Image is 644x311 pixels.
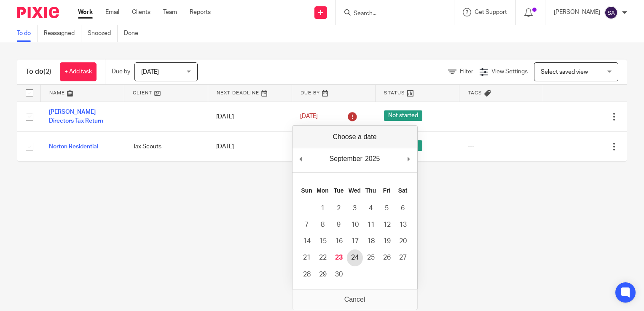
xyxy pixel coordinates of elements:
a: Norton Residential [49,144,98,150]
button: 18 [363,233,379,249]
td: [DATE] [208,102,292,131]
button: 25 [363,249,379,266]
a: Reassigned [44,25,81,42]
a: [PERSON_NAME] Directors Tax Return [49,109,103,123]
button: 12 [379,217,395,233]
a: Reports [190,8,211,16]
td: [DATE] [208,131,292,161]
button: 10 [347,217,363,233]
p: [PERSON_NAME] [554,8,600,16]
button: 22 [315,249,331,266]
button: 28 [299,266,315,283]
a: Team [163,8,177,16]
a: Work [78,8,93,16]
input: Search [353,10,429,18]
button: 6 [395,200,411,217]
abbr: Thursday [365,187,376,194]
div: --- [468,142,535,151]
span: (2) [43,68,51,75]
a: Clients [132,8,150,16]
button: 8 [315,217,331,233]
img: Pixie [17,7,59,18]
button: 4 [363,200,379,217]
button: 11 [363,217,379,233]
span: Filter [460,69,473,75]
abbr: Saturday [398,187,408,194]
button: 26 [379,249,395,266]
span: Get Support [475,9,507,15]
abbr: Monday [317,187,328,194]
span: Not started [384,110,422,121]
abbr: Tuesday [334,187,344,194]
button: 19 [379,233,395,249]
button: 15 [315,233,331,249]
button: 7 [299,217,315,233]
button: 30 [331,266,347,283]
a: Snoozed [88,25,118,42]
button: 17 [347,233,363,249]
span: [DATE] [141,69,159,75]
button: 14 [299,233,315,249]
button: 16 [331,233,347,249]
button: 1 [315,200,331,217]
img: svg%3E [604,6,618,19]
abbr: Sunday [301,187,312,194]
button: 29 [315,266,331,283]
button: 3 [347,200,363,217]
div: 2025 [364,153,381,165]
a: Done [124,25,145,42]
span: [DATE] [300,114,318,120]
span: Tags [468,91,482,95]
a: To do [17,25,38,42]
span: Select saved view [541,69,588,75]
a: + Add task [60,62,97,81]
div: September [328,153,364,165]
button: Previous Month [297,153,305,165]
button: Next Month [405,153,413,165]
button: 13 [395,217,411,233]
p: Due by [112,67,130,76]
button: 9 [331,217,347,233]
td: Tax Scouts [124,131,208,161]
button: 20 [395,233,411,249]
button: 27 [395,249,411,266]
abbr: Wednesday [349,187,361,194]
button: 21 [299,249,315,266]
button: 2 [331,200,347,217]
a: Email [105,8,119,16]
button: 23 [331,249,347,266]
span: View Settings [491,69,528,75]
div: --- [468,113,535,121]
h1: To do [26,67,51,76]
button: 5 [379,200,395,217]
abbr: Friday [383,187,391,194]
button: 24 [347,249,363,266]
